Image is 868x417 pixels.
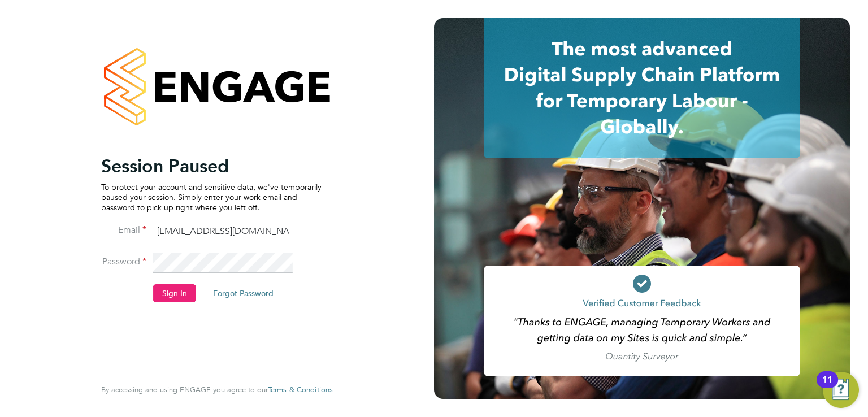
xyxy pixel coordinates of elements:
span: By accessing and using ENGAGE you agree to our [101,385,333,394]
h2: Session Paused [101,155,322,177]
a: Terms & Conditions [268,385,333,394]
button: Forgot Password [204,284,283,302]
label: Email [101,224,146,236]
button: Sign In [153,284,196,302]
label: Password [101,256,146,268]
div: 11 [822,380,832,394]
p: To protect your account and sensitive data, we've temporarily paused your session. Simply enter y... [101,182,322,213]
input: Enter your work email... [153,221,293,242]
span: Terms & Conditions [268,385,333,394]
button: Open Resource Center, 11 new notifications [823,372,859,408]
